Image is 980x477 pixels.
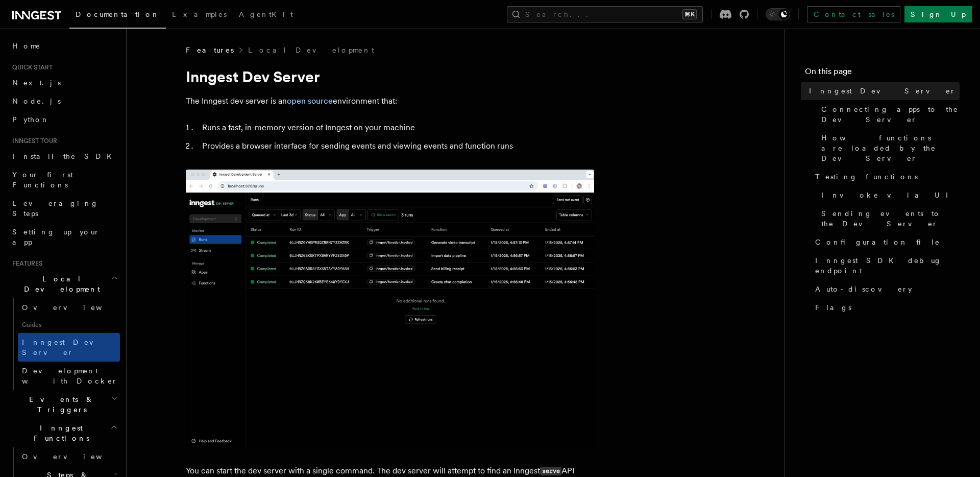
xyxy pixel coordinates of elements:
[22,338,109,356] span: Inngest Dev Server
[8,165,120,194] a: Your first Functions
[540,467,561,475] code: serve
[233,3,299,28] a: AgentKit
[186,170,594,447] img: Dev Server Demo
[172,10,227,18] span: Examples
[815,237,940,247] span: Configuration file
[8,423,110,443] span: Inngest Functions
[817,100,960,129] a: Connecting apps to the Dev Server
[8,390,120,419] button: Events & Triggers
[807,6,900,22] a: Contact sales
[18,333,120,362] a: Inngest Dev Server
[8,223,120,251] a: Setting up your app
[811,251,960,280] a: Inngest SDK debug endpoint
[8,298,120,390] div: Local Development
[12,79,61,87] span: Next.js
[8,394,111,415] span: Events & Triggers
[8,137,57,145] span: Inngest tour
[199,121,594,135] li: Runs a fast, in-memory version of Inngest on your machine
[18,317,120,333] span: Guides
[12,228,100,246] span: Setting up your app
[18,362,120,390] a: Development with Docker
[811,280,960,298] a: Auto-discovery
[186,94,594,108] p: The Inngest dev server is an environment that:
[287,96,333,106] a: open source
[815,284,912,294] span: Auto-discovery
[8,74,120,92] a: Next.js
[22,452,127,461] span: Overview
[815,302,851,313] span: Flags
[22,367,118,385] span: Development with Docker
[811,168,960,186] a: Testing functions
[8,194,120,223] a: Leveraging Steps
[8,63,53,71] span: Quick start
[22,303,127,312] span: Overview
[199,139,594,153] li: Provides a browser interface for sending events and viewing events and function runs
[8,147,120,165] a: Install the SDK
[817,204,960,233] a: Sending events to the Dev Server
[682,9,697,19] kbd: ⌘K
[815,255,960,276] span: Inngest SDK debug endpoint
[12,115,50,124] span: Python
[12,152,118,160] span: Install the SDK
[12,41,41,51] span: Home
[821,190,957,200] span: Invoke via UI
[8,37,120,55] a: Home
[8,274,111,294] span: Local Development
[821,133,960,163] span: How functions are loaded by the Dev Server
[8,419,120,447] button: Inngest Functions
[239,10,293,18] span: AgentKit
[12,171,73,189] span: Your first Functions
[821,208,960,229] span: Sending events to the Dev Server
[809,86,956,96] span: Inngest Dev Server
[69,3,166,29] a: Documentation
[766,8,790,20] button: Toggle dark mode
[186,45,234,55] span: Features
[817,129,960,168] a: How functions are loaded by the Dev Server
[248,45,374,55] a: Local Development
[186,67,594,86] h1: Inngest Dev Server
[12,199,99,218] span: Leveraging Steps
[18,447,120,466] a: Overview
[76,10,160,18] span: Documentation
[12,97,61,105] span: Node.js
[811,233,960,251] a: Configuration file
[805,65,960,82] h4: On this page
[8,92,120,110] a: Node.js
[805,82,960,100] a: Inngest Dev Server
[8,270,120,298] button: Local Development
[904,6,972,22] a: Sign Up
[815,172,918,182] span: Testing functions
[18,298,120,317] a: Overview
[8,110,120,129] a: Python
[821,104,960,125] span: Connecting apps to the Dev Server
[8,259,42,268] span: Features
[817,186,960,204] a: Invoke via UI
[507,6,703,22] button: Search...⌘K
[811,298,960,317] a: Flags
[166,3,233,28] a: Examples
